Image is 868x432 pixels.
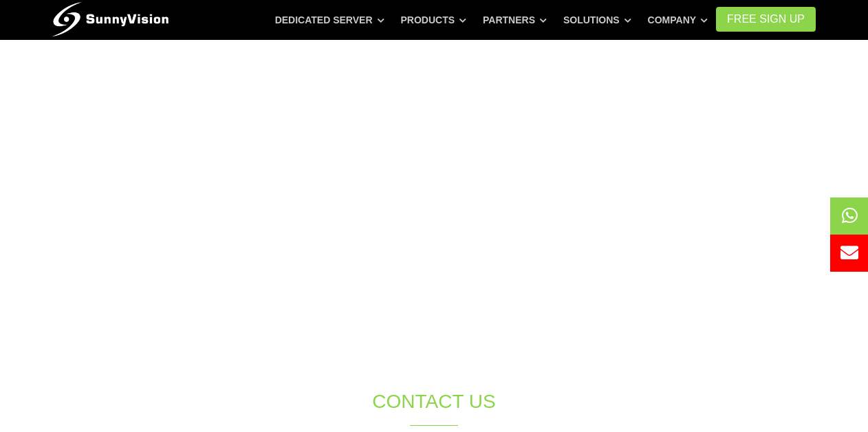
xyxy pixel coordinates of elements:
a: Partners [483,8,547,32]
a: FREE Sign Up [716,7,816,32]
h1: Contact Us [205,388,663,415]
a: Products [400,8,466,32]
a: Solutions [563,8,631,32]
a: Company [648,8,708,32]
a: Dedicated Server [275,8,384,32]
